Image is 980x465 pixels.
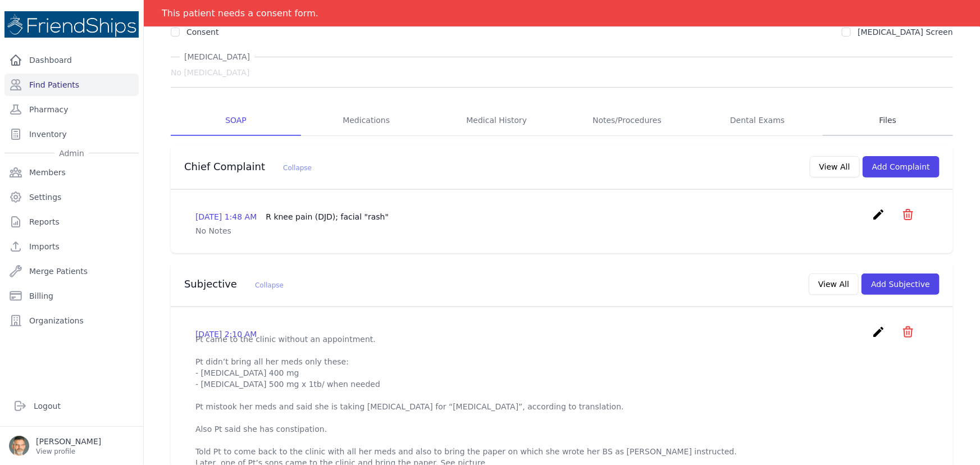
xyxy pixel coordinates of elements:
p: [DATE] 1:48 AM [195,211,389,222]
a: create [872,330,888,341]
a: Organizations [4,309,139,332]
a: [PERSON_NAME] View profile [9,436,134,456]
button: View All [809,273,859,295]
a: Settings [4,186,139,208]
a: create [872,213,888,224]
span: [MEDICAL_DATA] [180,51,254,62]
h3: Chief Complaint [184,160,312,174]
a: Logout [9,395,134,417]
label: [MEDICAL_DATA] Screen [858,28,953,37]
nav: Tabs [171,106,953,136]
img: Medical Missions EMR [4,11,139,38]
p: [DATE] 2:10 AM [195,329,257,340]
button: Add Subjective [862,273,940,295]
span: Admin [54,148,89,159]
a: Imports [4,235,139,258]
a: Members [4,161,139,184]
span: R knee pain (DJD); facial "rash" [266,212,389,221]
a: Files [823,106,953,136]
a: Medications [301,106,431,136]
a: Find Patients [4,74,139,96]
label: Consent [186,28,218,37]
p: View profile [36,447,101,456]
a: Reports [4,211,139,233]
i: create [872,208,885,221]
a: Inventory [4,123,139,145]
h3: Subjective [184,277,284,291]
span: Collapse [283,164,312,172]
span: No [MEDICAL_DATA] [171,67,249,78]
p: No Notes [195,225,928,236]
span: Collapse [255,281,284,289]
a: SOAP [171,106,301,136]
button: Add Complaint [863,156,940,177]
a: Medical History [431,106,562,136]
a: Merge Patients [4,260,139,282]
a: Billing [4,285,139,307]
a: Dental Exams [692,106,823,136]
button: View All [810,156,860,177]
i: create [872,325,885,339]
a: Notes/Procedures [562,106,692,136]
p: [PERSON_NAME] [36,436,101,447]
a: Dashboard [4,49,139,71]
a: Pharmacy [4,98,139,121]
